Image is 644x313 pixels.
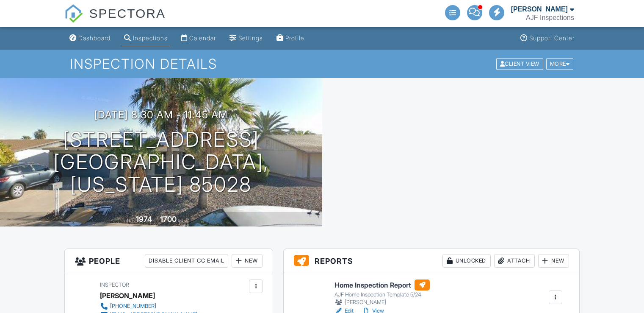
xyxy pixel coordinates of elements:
[284,249,579,273] h3: Reports
[334,279,430,307] a: Home Inspection Report AJF Home Inspection Template 5/24 [PERSON_NAME]
[517,31,578,46] a: Support Center
[285,34,304,42] div: Profile
[511,5,568,14] div: [PERSON_NAME]
[100,282,129,288] span: Inspector
[64,4,83,23] img: The Best Home Inspection Software - Spectora
[145,254,228,268] div: Disable Client CC Email
[65,249,273,273] h3: People
[226,31,266,46] a: Settings
[136,215,152,224] div: 1974
[66,31,114,46] a: Dashboard
[273,31,308,46] a: Profile
[133,34,168,42] div: Inspections
[64,13,166,28] a: SPECTORA
[178,31,219,46] a: Calendar
[121,31,171,46] a: Inspections
[178,217,190,223] span: sq. ft.
[238,34,263,42] div: Settings
[495,60,545,67] a: Client View
[496,58,543,70] div: Client View
[125,217,135,223] span: Built
[70,56,574,71] h1: Inspection Details
[334,291,430,298] div: AJF Home Inspection Template 5/24
[78,34,111,42] div: Dashboard
[110,303,156,310] div: [PHONE_NUMBER]
[334,279,430,291] h6: Home Inspection Report
[189,34,216,42] div: Calendar
[89,4,166,22] span: SPECTORA
[494,254,535,268] div: Attach
[100,289,155,302] div: [PERSON_NAME]
[14,129,309,196] h1: [STREET_ADDRESS] [GEOGRAPHIC_DATA], [US_STATE] 85028
[442,254,491,268] div: Unlocked
[94,109,228,120] h3: [DATE] 8:30 am - 11:45 am
[334,298,430,307] div: [PERSON_NAME]
[538,254,569,268] div: New
[100,302,197,310] a: [PHONE_NUMBER]
[546,58,574,70] div: More
[232,254,263,268] div: New
[529,34,575,42] div: Support Center
[526,14,574,22] div: AJF Inspections
[160,215,177,224] div: 1700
